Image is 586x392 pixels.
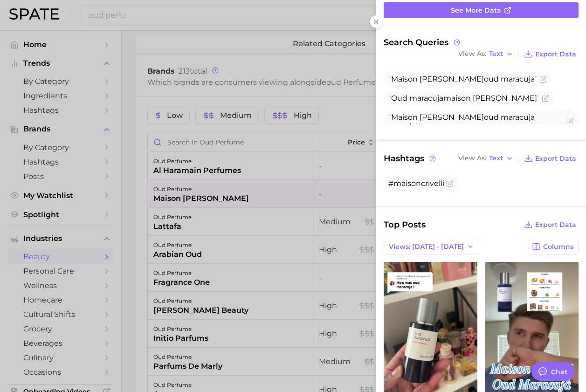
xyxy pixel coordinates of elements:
span: View As [458,156,486,161]
button: Export Data [522,152,579,165]
button: View AsText [456,152,516,165]
span: oud maracuja [388,75,538,83]
span: [PERSON_NAME] [420,113,484,122]
span: [PERSON_NAME] [420,75,484,83]
button: Views: [DATE] - [DATE] [384,239,479,254]
span: Oud maracuja [388,94,540,103]
span: Export Data [535,155,576,163]
button: Columns [527,239,579,254]
span: Views: [DATE] - [DATE] [389,243,464,251]
span: Maison [391,113,418,122]
span: Export Data [535,50,576,58]
button: Flag as miscategorized or irrelevant [542,95,549,102]
span: [PERSON_NAME] [473,94,537,103]
button: Export Data [522,48,579,61]
span: See more data [451,7,501,14]
button: Flag as miscategorized or irrelevant [539,76,547,83]
a: See more data [384,2,579,18]
span: Text [489,156,503,161]
span: Top Posts [384,218,426,231]
button: Flag as miscategorized or irrelevant [566,118,574,125]
button: Export Data [522,218,579,231]
button: Flag as miscategorized or irrelevant [446,180,454,187]
span: Maison [391,75,418,83]
span: maison [443,94,471,103]
span: Export Data [535,221,576,229]
button: View AsText [456,48,516,60]
span: #maisoncrivelli [388,179,444,188]
span: Text [489,51,503,56]
span: Search Queries [384,37,462,48]
span: oud maracuja sample [388,113,535,131]
span: Hashtags [384,152,437,165]
span: View As [458,51,486,56]
span: Columns [543,243,573,251]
